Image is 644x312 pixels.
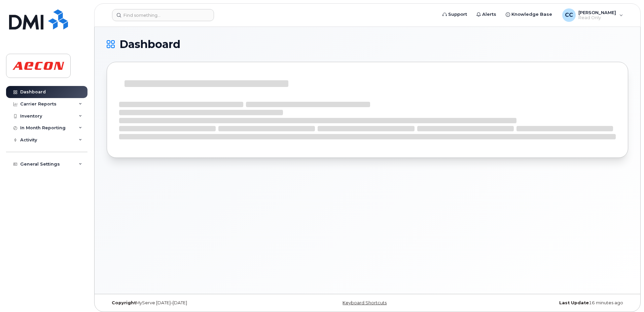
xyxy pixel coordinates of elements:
strong: Last Update [559,300,589,305]
div: MyServe [DATE]–[DATE] [107,300,281,306]
strong: Copyright [112,300,136,305]
span: Dashboard [119,39,180,49]
a: Keyboard Shortcuts [343,300,387,305]
div: 16 minutes ago [454,300,628,306]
